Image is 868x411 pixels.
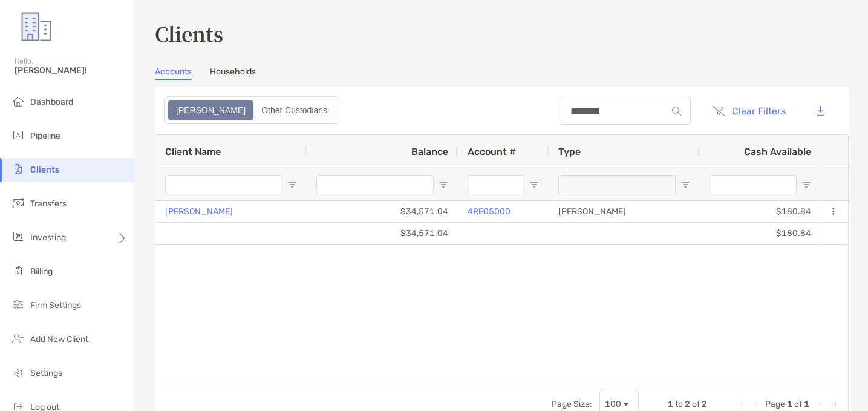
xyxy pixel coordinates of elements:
[11,162,25,176] img: clients icon
[468,175,524,194] input: Account # Filter Input
[287,180,297,189] button: Open Filter Menu
[751,399,760,409] div: Previous Page
[700,201,821,222] div: $180.84
[804,399,809,409] span: 1
[692,399,700,409] span: of
[702,399,707,409] span: 2
[672,107,681,116] img: input icon
[736,399,746,409] div: First Page
[30,165,59,175] span: Clients
[468,146,516,157] span: Account #
[210,67,256,80] a: Households
[169,102,252,119] div: Zoe
[11,263,25,278] img: billing icon
[829,399,838,409] div: Last Page
[529,180,539,189] button: Open Filter Menu
[155,67,192,80] a: Accounts
[11,196,25,210] img: transfers icon
[165,175,282,194] input: Client Name Filter Input
[164,96,339,124] div: segmented control
[307,201,458,222] div: $34,571.04
[801,180,811,189] button: Open Filter Menu
[11,229,25,244] img: investing icon
[316,175,434,194] input: Balance Filter Input
[552,399,592,409] div: Page Size:
[30,232,66,243] span: Investing
[307,223,458,244] div: $34,571.04
[675,399,683,409] span: to
[700,223,821,244] div: $180.84
[30,131,60,141] span: Pipeline
[710,175,797,194] input: Cash Available Filter Input
[30,199,67,209] span: Transfers
[439,180,448,189] button: Open Filter Menu
[30,97,73,107] span: Dashboard
[11,94,25,108] img: dashboard icon
[605,399,621,409] div: 100
[15,65,128,76] span: [PERSON_NAME]!
[668,399,673,409] span: 1
[30,368,62,378] span: Settings
[11,365,25,380] img: settings icon
[155,19,849,47] h3: Clients
[744,146,811,157] span: Cash Available
[411,146,448,157] span: Balance
[814,399,824,409] div: Next Page
[11,128,25,142] img: pipeline icon
[685,399,690,409] span: 2
[703,97,795,124] button: Clear Filters
[549,201,700,222] div: [PERSON_NAME]
[11,331,25,346] img: add_new_client icon
[30,266,53,277] span: Billing
[165,204,233,219] a: [PERSON_NAME]
[30,334,88,344] span: Add New Client
[558,146,581,157] span: Type
[468,204,511,219] a: 4RE05000
[11,297,25,312] img: firm-settings icon
[30,300,81,311] span: Firm Settings
[680,180,690,189] button: Open Filter Menu
[15,5,58,48] img: Zoe Logo
[787,399,792,409] span: 1
[794,399,802,409] span: of
[165,146,221,157] span: Client Name
[255,102,334,119] div: Other Custodians
[765,399,785,409] span: Page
